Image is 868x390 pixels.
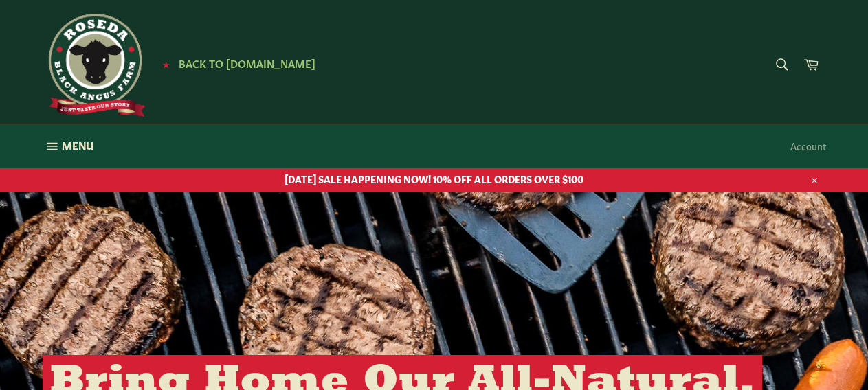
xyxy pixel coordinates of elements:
[783,126,833,166] a: Account
[155,58,315,69] a: ★ Back to [DOMAIN_NAME]
[29,172,840,185] span: [DATE] SALE HAPPENING NOW! 10% OFF ALL ORDERS OVER $100
[62,138,93,152] span: Menu
[29,124,107,168] button: Menu
[179,56,315,70] span: Back to [DOMAIN_NAME]
[162,58,170,69] span: ★
[43,14,146,117] img: Roseda Beef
